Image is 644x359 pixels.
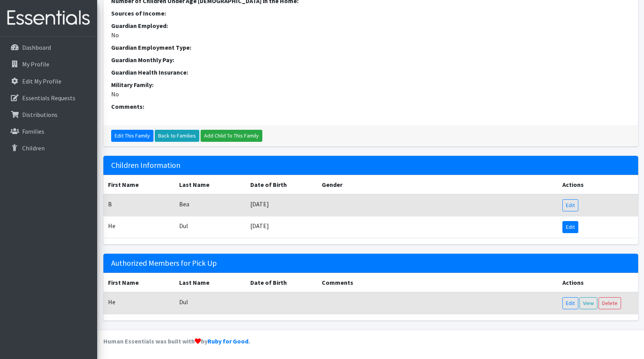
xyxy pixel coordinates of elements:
th: Last Name [175,175,246,194]
td: [DATE] [246,194,317,216]
a: Edit [562,199,578,211]
p: My Profile [22,60,49,68]
h5: Authorized Members for Pick Up [103,254,638,273]
dd: No [111,30,630,40]
h5: Children Information [103,156,638,175]
a: My Profile [3,56,94,72]
a: Back to Families [155,130,199,142]
td: Bea [175,194,246,216]
a: Edit My Profile [3,73,94,89]
td: He [103,216,175,238]
dt: Guardian Employment Type: [111,43,630,52]
p: Essentials Requests [22,94,75,102]
a: Families [3,124,94,139]
a: Edit This Family [111,130,154,142]
th: Comments [317,273,558,292]
a: Add Child To This Family [201,130,262,142]
a: Edit [562,221,578,233]
a: Distributions [3,107,94,122]
th: Date of Birth [246,273,317,292]
dt: Guardian Monthly Pay: [111,55,630,64]
dt: Guardian Employed: [111,21,630,30]
dd: No [111,89,630,99]
a: Ruby for Good [208,337,248,345]
th: Date of Birth [246,175,317,194]
a: Dashboard [3,40,94,55]
a: Essentials Requests [3,90,94,106]
th: Actions [558,175,638,194]
td: Dul [175,292,246,314]
th: Last Name [175,273,246,292]
p: Children [22,144,45,152]
a: Children [3,140,94,156]
p: Distributions [22,111,58,119]
td: [DATE] [246,216,317,238]
p: Dashboard [22,44,51,51]
strong: Human Essentials was built with by . [103,337,250,345]
img: HumanEssentials [3,5,94,31]
a: Delete [599,297,621,309]
dt: Comments: [111,102,630,111]
th: First Name [103,273,175,292]
a: Edit [562,297,578,309]
td: B [103,194,175,216]
td: He [103,292,175,314]
dt: Guardian Health Insurance: [111,68,630,77]
td: Dul [175,216,246,238]
a: View [579,297,597,309]
th: Actions [558,273,638,292]
p: Edit My Profile [22,77,61,85]
th: Gender [317,175,558,194]
dt: Sources of Income: [111,9,630,18]
th: First Name [103,175,175,194]
p: Families [22,127,44,135]
dt: Military Family: [111,80,630,89]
